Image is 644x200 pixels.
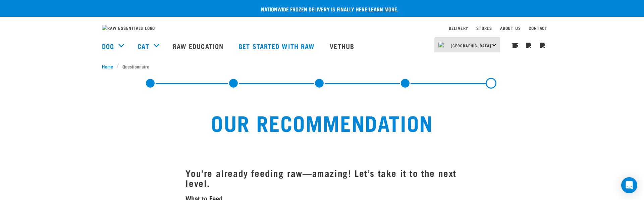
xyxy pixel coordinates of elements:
h2: Our Recommendation [115,110,529,134]
a: Home [102,63,117,70]
a: Stores [476,27,492,29]
nav: dropdown navigation [97,22,547,34]
img: user.png [526,43,531,48]
span: [GEOGRAPHIC_DATA] [451,44,491,47]
img: Raw Essentials Logo [102,25,155,32]
a: Delivery [449,27,468,29]
a: Learn more [369,7,397,10]
span: Home [102,63,113,70]
div: Open Intercom Messenger [621,177,637,193]
a: About Us [500,27,521,29]
a: Raw Education [166,33,232,59]
img: home-icon@2x.png [540,43,545,48]
a: Dog [102,41,114,51]
img: van-moving.png [438,42,447,48]
strong: You're already feeding raw—amazing! Let’s take it to the next level. [185,170,457,186]
a: Get started with Raw [232,33,323,59]
a: Vethub [323,33,363,59]
a: Cat [138,41,149,51]
a: Contact [529,27,547,29]
img: home-icon-1@2x.png [512,42,518,48]
nav: breadcrumbs [102,63,542,70]
strong: What to Feed [185,196,222,200]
